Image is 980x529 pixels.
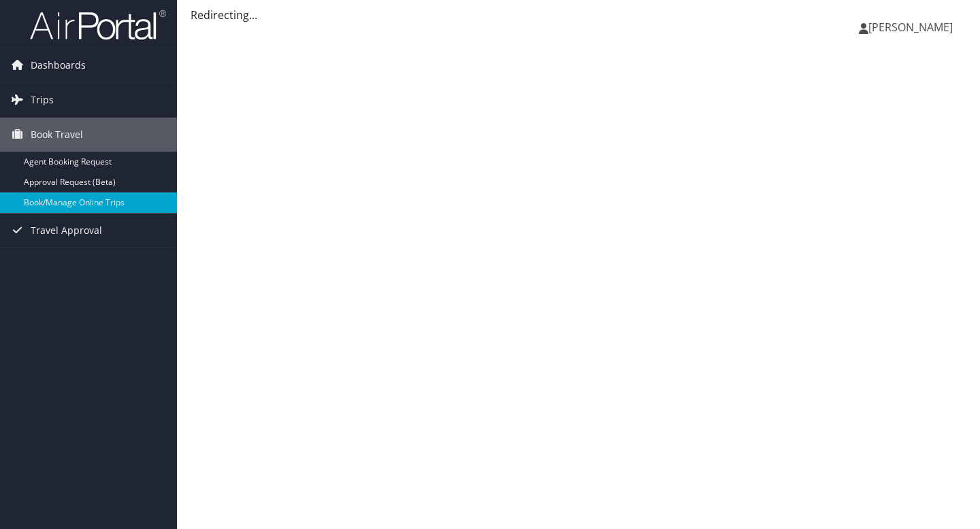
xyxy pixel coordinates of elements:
span: Trips [31,83,54,117]
img: airportal-logo.png [30,9,166,41]
span: Travel Approval [31,214,102,248]
div: Redirecting... [191,7,966,23]
span: [PERSON_NAME] [868,20,953,35]
a: [PERSON_NAME] [859,7,966,48]
span: Book Travel [31,118,83,152]
span: Dashboards [31,48,86,82]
